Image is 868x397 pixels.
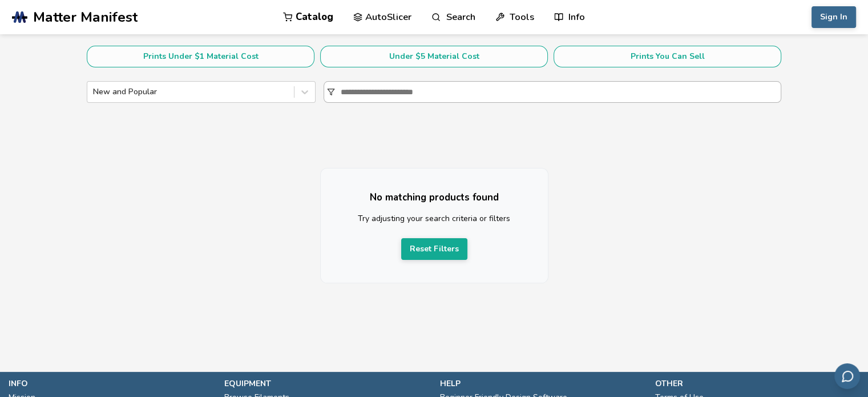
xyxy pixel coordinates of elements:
[344,191,525,203] p: No matching products found
[224,378,429,390] p: equipment
[812,6,856,28] button: Sign In
[440,378,644,390] p: help
[834,363,860,389] button: Send feedback via email
[33,9,138,25] span: Matter Manifest
[554,46,781,67] button: Prints You Can Sell
[93,87,95,97] input: New and Popular
[320,46,548,67] button: Under $5 Material Cost
[344,212,525,224] p: Try adjusting your search criteria or filters
[9,378,213,390] p: info
[655,378,859,390] p: other
[401,238,467,260] button: Reset Filters
[87,46,314,67] button: Prints Under $1 Material Cost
